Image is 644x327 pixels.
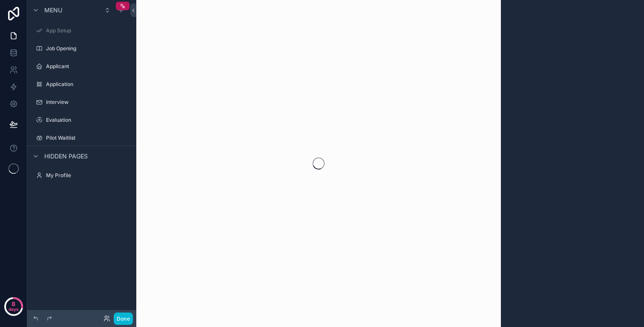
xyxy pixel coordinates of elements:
a: Job Opening [32,42,131,55]
label: App Setup [46,27,129,34]
label: Application [46,81,129,88]
label: Interview [46,99,129,106]
p: 8 [11,300,15,308]
a: Applicant [32,60,131,73]
a: Pilot Waitlist [32,131,131,145]
button: Done [114,313,133,325]
label: My Profile [46,172,129,179]
span: Hidden pages [44,152,88,161]
label: Applicant [46,63,129,70]
a: App Setup [32,24,131,37]
label: Evaluation [46,117,129,123]
a: Evaluation [32,113,131,127]
label: Pilot Waitlist [46,135,129,141]
p: days [9,303,19,315]
a: My Profile [32,169,131,182]
label: Job Opening [46,45,129,52]
span: Menu [44,6,62,14]
a: Application [32,77,131,91]
a: Interview [32,95,131,109]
